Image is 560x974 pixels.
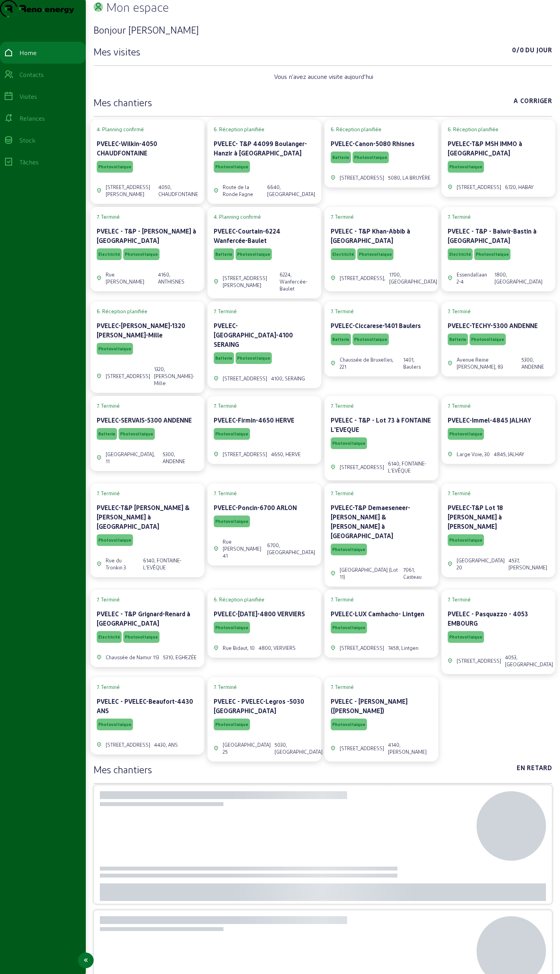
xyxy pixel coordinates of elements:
cam-card-title: PVELEC-T&P MSH IMMO à [GEOGRAPHIC_DATA] [448,140,522,157]
span: Photovoltaique [215,519,248,524]
cam-card-title: PVELEC-Canon-5080 Rhisnes [331,140,415,147]
div: Essendallaan 2-4 [457,271,491,285]
div: Route de la Ronde Fagne [223,184,263,198]
span: Electricité [332,252,354,257]
cam-card-title: PVELEC - T&P - [PERSON_NAME] à [GEOGRAPHIC_DATA] [97,227,196,244]
cam-card-tag: 7. Terminé [331,213,437,220]
h3: Mes chantiers [94,763,152,776]
cam-card-title: PVELEC-Courtain-6224 Wanfercée-Baulet [214,227,280,244]
span: Photovoltaique [237,252,270,257]
cam-card-tag: 7. Terminé [214,490,315,497]
div: [STREET_ADDRESS] [457,657,501,664]
span: Vous n'avez aucune visite aujourd'hui [274,72,373,81]
div: 5300, ANDENNE [163,451,198,465]
span: Photovoltaique [332,547,365,552]
span: Photovoltaique [98,722,131,727]
cam-card-tag: 7. Terminé [97,490,198,497]
cam-card-tag: 4. Planning confirmé [214,213,315,220]
span: Photovoltaique [215,164,248,169]
span: Batterie [215,355,232,361]
div: [STREET_ADDRESS][PERSON_NAME] [106,184,154,198]
span: Photovoltaique [125,252,158,257]
cam-card-title: PVELEC-Immel-4845 JALHAY [448,416,531,424]
div: [STREET_ADDRESS] [106,373,150,380]
cam-card-title: PVELEC - T&P - Lot 73 à FONTAINE L'EVEQUE [331,416,431,433]
span: Photovoltaique [332,625,365,630]
div: Rue Bidaut, 10 [223,644,255,651]
cam-card-tag: 6. Réception planifiée [214,126,315,133]
cam-card-title: PVELEC - Pasquazzo - 4053 EMBOURG [448,610,528,627]
div: 6700, [GEOGRAPHIC_DATA] [267,542,315,556]
div: [GEOGRAPHIC_DATA] 20 [457,557,505,571]
div: Tâches [19,157,39,167]
cam-card-tag: 7. Terminé [331,308,432,315]
cam-card-title: PVELEC-Ciccarese-1401 Baulers [331,322,421,329]
cam-card-title: PVELEC-T&P Lot 18 [PERSON_NAME] à [PERSON_NAME] [448,504,503,530]
div: 6140, FONTAINE-L'EVÊQUE [143,557,198,571]
cam-card-title: PVELEC-Poncin-6700 ARLON [214,504,297,511]
cam-card-tag: 7. Terminé [448,402,549,409]
cam-card-title: PVELEC - PVELEC-Beaufort-4430 ANS [97,697,193,714]
div: [STREET_ADDRESS] [340,745,384,752]
div: 4430, ANS [154,741,178,748]
cam-card-title: PVELEC-[DATE]-4800 VERVIERS [214,610,305,617]
span: Batterie [98,431,115,437]
div: 4050, CHAUDFONTAINE [158,184,198,198]
div: [STREET_ADDRESS] [340,174,384,181]
cam-card-title: PVELEC-TECHY-5300 ANDENNE [448,322,538,329]
div: [STREET_ADDRESS] [106,741,150,748]
cam-card-tag: 4. Planning confirmé [97,126,198,133]
div: Large Voie, 30 [457,451,490,458]
cam-card-tag: 7. Terminé [448,490,549,497]
cam-card-tag: 6. Réception planifiée [448,126,549,133]
div: [STREET_ADDRESS] [223,451,267,458]
div: [STREET_ADDRESS] [340,644,384,651]
div: 5310, EGHEZÉE [163,654,197,661]
div: Rue [PERSON_NAME] 41 [223,538,263,559]
cam-card-title: PVELEC-T&P Demaeseneer-[PERSON_NAME] & [PERSON_NAME] à [GEOGRAPHIC_DATA] [331,504,410,539]
cam-card-tag: 7. Terminé [331,683,432,690]
cam-card-tag: 7. Terminé [214,683,323,690]
span: 0/0 [512,45,524,58]
cam-card-tag: 7. Terminé [214,402,315,409]
span: Photovoltaique [359,252,392,257]
div: 7458, Lintgen [388,644,418,651]
div: 5030, [GEOGRAPHIC_DATA] [275,741,323,755]
cam-card-title: PVELEC-Wilkin-4050 CHAUDFONTAINE [97,140,157,157]
cam-card-tag: 7. Terminé [448,213,549,220]
h3: Mes chantiers [94,96,152,109]
cam-card-title: PVELEC - T&P - Baiwir-Bastin à [GEOGRAPHIC_DATA] [448,227,537,244]
div: 4140, [PERSON_NAME] [388,741,432,755]
div: 1320, [PERSON_NAME]-Mille [154,366,198,387]
span: Photovoltaique [125,634,158,640]
cam-card-tag: 6. Réception planifiée [214,596,315,603]
span: Photovoltaique [237,355,270,361]
div: [GEOGRAPHIC_DATA] 25 [223,741,271,755]
span: Electricité [98,634,120,640]
div: [STREET_ADDRESS][PERSON_NAME] [223,275,276,289]
span: Batterie [332,337,349,342]
cam-card-title: PVELEC-Firmin-4650 HERVE [214,416,294,424]
div: 4053, [GEOGRAPHIC_DATA] [505,654,553,668]
div: Chaussée de Bruxelles, 221 [340,356,399,370]
div: Rue du Tronkin 3 [106,557,139,571]
h3: Mes visites [94,45,140,58]
span: Photovoltaique [354,155,387,160]
span: Photovoltaique [449,431,482,437]
cam-card-title: PVELEC - T&P Khan-Abbib à [GEOGRAPHIC_DATA] [331,227,410,244]
div: Avenue Reine [PERSON_NAME], 83 [457,356,517,370]
div: Chaussée de Namur 113 [106,654,159,661]
cam-card-title: PVELEC- T&P 44099 Boulanger-Hanzir à [GEOGRAPHIC_DATA] [214,140,307,157]
span: Du jour [525,45,552,58]
span: Photovoltaique [476,252,509,257]
div: Visites [19,92,37,101]
div: 6224, Wanfercée-Baulet [280,271,315,292]
cam-card-tag: 7. Terminé [97,402,198,409]
div: 1401, Baulers [403,356,432,370]
span: Photovoltaique [471,337,504,342]
span: Photovoltaique [215,431,248,437]
cam-card-tag: 7. Terminé [331,402,432,409]
span: Photovoltaique [215,722,248,727]
div: 5080, LA BRUYÈRE [388,174,431,181]
div: [STREET_ADDRESS] [340,464,384,471]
